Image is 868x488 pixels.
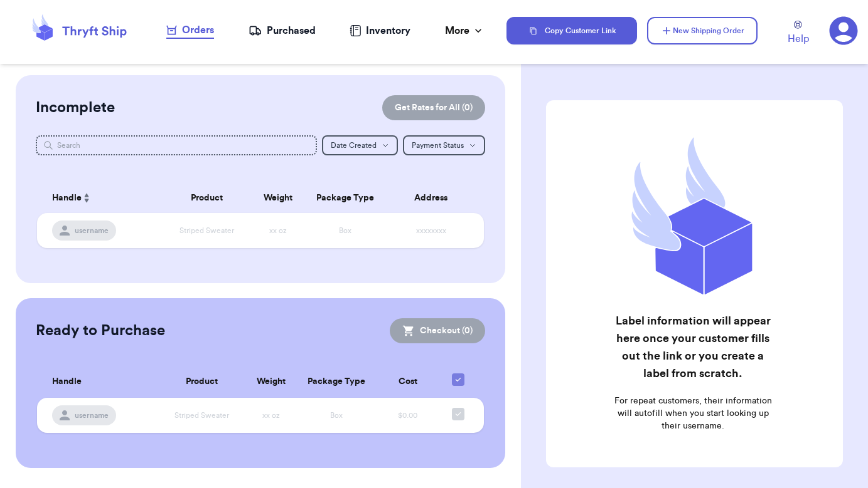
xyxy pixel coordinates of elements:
[390,318,485,343] button: Checkout (0)
[412,142,464,149] span: Payment Status
[174,412,229,419] span: Striped Sweater
[331,142,377,149] span: Date Created
[179,227,234,234] span: Striped Sweater
[52,375,82,388] span: Handle
[36,321,165,341] h2: Ready to Purchase
[36,98,115,118] h2: Incomplete
[375,366,441,398] th: Cost
[262,412,280,419] span: xx oz
[611,312,775,382] h2: Label information will appear here once your customer fills out the link or you create a label fr...
[75,226,109,236] span: username
[350,23,410,38] a: Inventory
[82,190,92,205] button: Sort ascending
[330,412,343,419] span: Box
[445,23,485,38] div: More
[647,17,758,44] button: New Shipping Order
[403,135,485,155] button: Payment Status
[245,366,297,398] th: Weight
[382,95,485,120] button: Get Rates for All (0)
[322,135,398,155] button: Date Created
[339,227,351,234] span: Box
[305,183,385,213] th: Package Type
[166,23,214,39] a: Orders
[252,183,305,213] th: Weight
[75,410,109,420] span: username
[166,23,214,38] div: Orders
[788,21,809,46] a: Help
[249,23,316,38] a: Purchased
[385,183,484,213] th: Address
[162,183,251,213] th: Product
[506,17,637,44] button: Copy Customer Link
[158,366,245,398] th: Product
[52,192,82,205] span: Handle
[269,227,287,234] span: xx oz
[36,135,317,155] input: Search
[297,366,375,398] th: Package Type
[416,227,446,234] span: xxxxxxxx
[398,412,417,419] span: $0.00
[611,395,775,432] p: For repeat customers, their information will autofill when you start looking up their username.
[788,31,809,46] span: Help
